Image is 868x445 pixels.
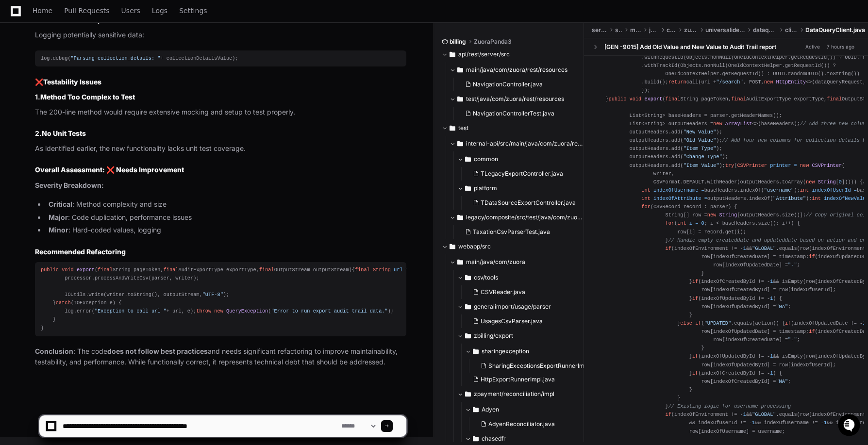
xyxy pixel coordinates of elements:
span: final [827,96,842,102]
span: if [695,320,701,326]
span: 1 [863,320,866,326]
h3: 2. [35,129,406,138]
button: test [442,120,577,136]
h3: 1. [35,92,406,102]
span: test [458,124,468,132]
span: dataquery [753,26,777,34]
span: = [701,187,704,193]
svg: Directory [465,272,471,283]
button: sharingexception [465,344,600,359]
span: main/java/com/zuora/rest/resources [466,66,568,74]
span: if [809,329,815,334]
span: Active [802,42,823,51]
span: = [854,187,857,193]
span: api/rest/server/src [458,50,510,58]
span: NavigationController.java [473,81,543,88]
span: TaxationCsvParserTest.java [473,228,550,236]
span: main/java/com/zuora [466,258,525,266]
span: for [641,204,650,210]
span: zbilling/export [474,332,513,340]
svg: Directory [473,346,479,357]
span: url [394,267,402,273]
span: Pylon [97,102,117,109]
svg: Directory [465,330,471,342]
svg: Directory [465,388,471,400]
span: public [608,96,626,102]
span: Home [33,8,52,14]
span: if [785,320,791,326]
button: main/java/com/zuora [450,254,584,270]
span: if [692,354,698,360]
button: NavigationControllerTest.java [461,107,571,120]
svg: Directory [465,153,471,165]
span: new [707,212,716,218]
span: "UPDATED" [704,320,731,326]
span: platform [474,184,497,192]
span: "NA" [776,379,788,384]
span: = [406,267,409,273]
span: return [668,79,686,85]
span: 1 [770,354,773,360]
div: [GEN -9015] Add Old Value and New Value to Audit Trail report [604,43,776,51]
svg: Directory [450,241,455,252]
span: new [713,121,722,127]
span: server [592,26,607,34]
span: new [764,79,773,85]
button: zbilling/export [457,328,592,344]
span: int [800,187,809,193]
span: 1 [770,279,773,284]
span: NavigationControllerTest.java [473,110,554,117]
span: int [641,187,650,193]
svg: Directory [457,138,463,149]
span: "-" [788,262,797,268]
button: Start new chat [165,75,177,87]
span: 0 [701,221,704,227]
span: universalidentity [705,26,746,34]
svg: Directory [465,182,471,194]
p: : The code and needs significant refactoring to improve maintainability, testability, and perform... [35,346,406,368]
button: TDataSourceExportController.java [469,196,579,210]
p: The 200-line method would require extensive mocking and setup to test properly. [35,107,406,118]
span: final [731,96,746,102]
span: if [666,246,671,251]
span: new [214,308,223,314]
span: common [474,155,498,163]
button: SharingExceptionsExportRunnerImpl.java [477,359,602,373]
li: : Code duplication, performance issues [46,212,406,223]
span: src [615,26,622,34]
span: final [98,267,113,273]
div: 7 hours ago [827,43,854,50]
strong: Minor [49,226,68,234]
span: printer [770,163,791,168]
svg: Directory [465,301,471,313]
span: if [692,296,698,301]
span: if [809,254,815,260]
span: "Change Type" [683,154,722,160]
button: webapp/src [442,239,577,254]
span: test/java/com/zuora/rest/resources [466,95,564,103]
span: com [667,26,676,34]
h2: ❌ [35,77,406,87]
strong: Critical [49,200,72,208]
button: csv/tools [457,270,592,285]
span: void [62,267,74,273]
span: "New Value" [683,129,716,135]
span: public [41,267,59,273]
button: platform [457,181,584,196]
span: HttpExportRunnerImpl.java [481,376,555,383]
li: : Method complexity and size [46,199,406,210]
div: Start new chat [33,72,159,82]
button: TLegacyExportController.java [469,167,579,181]
span: Logs [152,8,167,14]
img: 1736555170064-99ba0984-63c1-480f-8ee9-699278ef63ed [10,72,27,90]
span: String [373,267,391,273]
span: if [692,370,698,376]
span: int [812,196,820,201]
span: SharingExceptionsExportRunnerImpl.java [488,362,602,370]
svg: Directory [457,256,463,268]
iframe: Open customer support [837,413,863,439]
span: ( String pageToken, AuditExportType exportType, OutputStream outputStream) [95,267,352,273]
svg: Directory [450,122,455,134]
button: zpayment/reconciliation/impl [457,386,592,402]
